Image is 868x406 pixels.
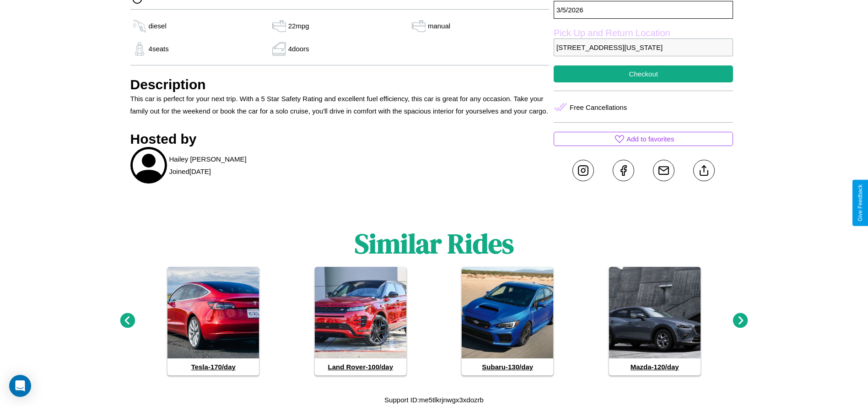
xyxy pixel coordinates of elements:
[626,133,674,145] p: Add to favorites
[462,358,553,375] h4: Subaru - 130 /day
[410,19,428,33] img: gas
[130,42,149,56] img: gas
[9,375,31,397] div: Open Intercom Messenger
[130,19,149,33] img: gas
[355,225,514,262] h1: Similar Rides
[554,1,733,19] p: 3 / 5 / 2026
[149,20,167,32] p: diesel
[462,267,553,375] a: Subaru-130/day
[130,77,550,92] h3: Description
[149,43,169,55] p: 4 seats
[270,42,288,56] img: gas
[384,394,484,406] p: Support ID: me5tlkrjnwgx3xdozrb
[270,19,288,33] img: gas
[554,38,733,56] p: [STREET_ADDRESS][US_STATE]
[169,165,211,178] p: Joined [DATE]
[167,358,259,375] h4: Tesla - 170 /day
[554,132,733,146] button: Add to favorites
[167,267,259,375] a: Tesla-170/day
[315,267,406,375] a: Land Rover-100/day
[288,20,309,32] p: 22 mpg
[570,101,627,114] p: Free Cancellations
[288,43,309,55] p: 4 doors
[428,20,450,32] p: manual
[554,28,733,38] label: Pick Up and Return Location
[130,92,550,117] p: This car is perfect for your next trip. With a 5 Star Safety Rating and excellent fuel efficiency...
[609,267,701,375] a: Mazda-120/day
[554,65,733,82] button: Checkout
[315,358,406,375] h4: Land Rover - 100 /day
[130,131,550,147] h3: Hosted by
[169,153,247,165] p: Hailey [PERSON_NAME]
[609,358,701,375] h4: Mazda - 120 /day
[857,184,863,222] div: Give Feedback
